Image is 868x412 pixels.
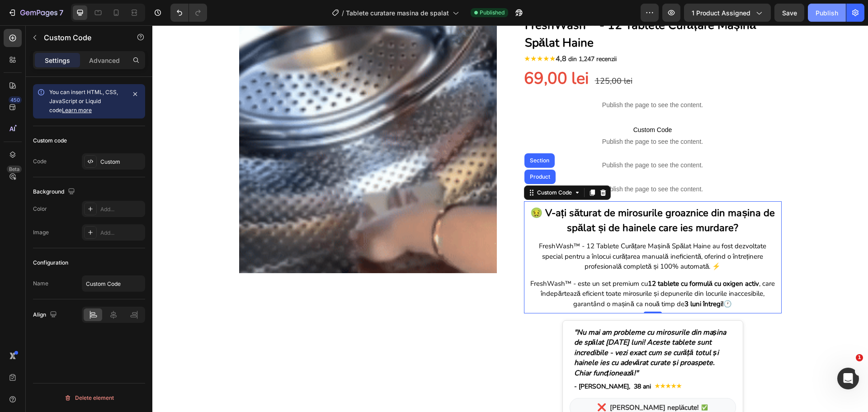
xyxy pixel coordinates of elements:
[170,4,207,22] div: Undo/Redo
[808,4,846,22] button: Publish
[4,4,67,22] button: 7
[62,107,92,114] a: Learn more
[49,89,118,114] span: You can insert HTML, CSS, JavaScript or Liquid code
[774,4,804,22] button: Save
[458,377,546,388] span: [PERSON_NAME] neplăcute!
[7,166,22,173] div: Beta
[376,180,625,210] h3: 🤢 V-ați săturat de mirosurile groaznice din mașina de spălat și de hainele care ies murdare?
[417,302,584,353] div: "Nu mai am probleme cu mirosurile din mașina de spălat [DATE] luni! Aceste tablete sunt incredibi...
[372,159,629,169] p: Publish the page to see the content.
[782,9,797,17] span: Save
[342,8,344,18] span: /
[33,279,48,288] div: Name
[33,259,68,267] div: Configuration
[152,25,868,412] iframe: To enrich screen reader interactions, please activate Accessibility in Grammarly extension settings
[33,228,49,237] div: Image
[376,133,399,138] div: Section
[376,253,625,284] p: FreshWash™ - este un set premium cu , care îndepărtează eficient toate mirosurile și depunerile d...
[417,356,584,366] div: - [PERSON_NAME],
[372,28,629,39] div: ★★★★★
[532,274,571,283] strong: 3 luni întregi!
[33,391,145,405] button: Delete element
[372,135,629,145] p: Publish the page to see the content.
[346,8,449,18] span: Tablete curatare masina de spalat
[64,393,114,403] div: Delete element
[100,158,143,166] div: Custom
[443,50,480,61] span: 125,00 lei
[372,99,629,110] span: Custom Code
[33,157,47,166] div: Code
[89,56,120,65] p: Advanced
[372,42,436,64] span: 69,00 lei
[100,205,143,213] div: Add...
[45,56,70,65] p: Settings
[684,4,771,22] button: 1 product assigned
[100,229,143,237] div: Add...
[480,9,505,17] span: Published
[376,216,625,246] p: FreshWash™ - 12 Tablete Curățare Mașină Spălat Haine au fost dezvoltate special pentru a înlocui ...
[549,378,556,386] span: ✅
[376,149,400,154] div: Product
[9,96,22,104] div: 450
[445,377,454,388] div: ❌
[816,8,838,18] div: Publish
[837,368,859,389] iframe: Intercom live chat
[495,254,607,263] strong: 12 tablete cu formulă cu oxigen activ
[33,137,67,145] div: Custom code
[372,75,629,85] p: Publish the page to see the content.
[33,186,77,198] div: Background
[372,112,629,121] span: Publish the page to see the content.
[481,356,499,366] span: 38 ani
[502,357,529,366] div: ★★★★★
[856,354,863,361] span: 1
[59,7,63,18] p: 7
[692,8,750,18] span: 1 product assigned
[44,32,121,43] p: Custom Code
[403,28,414,38] span: 4,8
[416,29,464,38] span: din 1,247 recenzii
[383,163,421,171] div: Custom Code
[33,205,47,213] div: Color
[33,309,59,321] div: Align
